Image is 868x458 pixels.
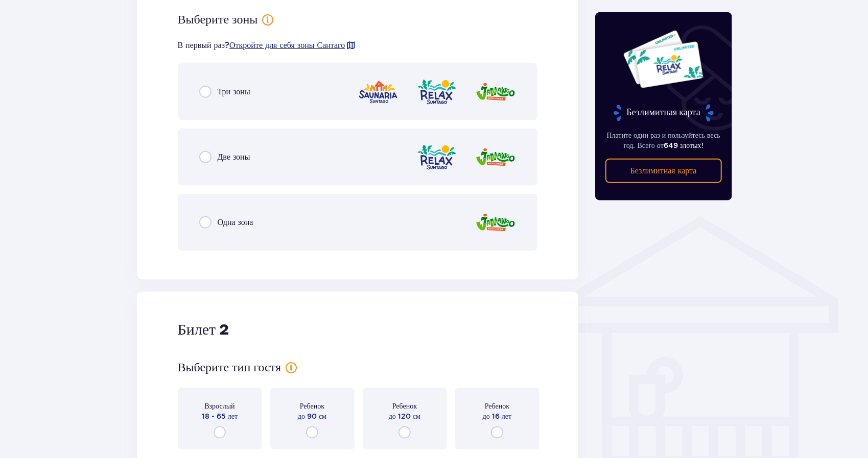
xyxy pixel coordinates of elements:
[178,320,216,339] font: Билет
[219,320,229,339] font: 2
[664,141,701,149] font: 649 злотых
[627,107,700,118] font: Безлимитная карта
[229,40,345,51] a: Откройте для себя зоны Сантаго
[218,152,250,162] font: Две зоны
[607,131,720,149] font: Платите один раз и пользуйтесь весь год. Всего от
[202,412,238,420] font: 18 - 65 лет
[475,78,516,107] img: Джаманго
[701,141,703,149] font: !
[485,402,509,410] font: Ребенок
[300,402,324,410] font: Ребенок
[475,208,516,237] img: Джаманго
[218,87,250,96] font: Три зоны
[178,360,281,375] font: Выберите тип гостя
[178,12,258,28] font: Выберите зоны
[389,412,420,420] font: до 120 см
[298,412,326,420] font: до 90 см
[475,143,516,172] img: Джаманго
[358,78,398,107] img: Саунариум
[623,30,704,89] img: Две круглогодичные открытки для Suntago с надписью «UNLIMITED RELAX» на белом фоне с тропическими...
[483,412,511,420] font: до 16 лет
[392,402,417,410] font: Ребенок
[218,217,253,227] font: Одна зона
[605,159,722,183] a: Безлимитная карта
[178,40,230,50] font: В первый раз?
[416,78,457,107] img: Расслабляться
[416,143,457,172] img: Расслабляться
[229,40,345,50] font: Откройте для себя зоны Сантаго
[204,402,234,410] font: Взрослый
[630,167,697,175] font: Безлимитная карта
